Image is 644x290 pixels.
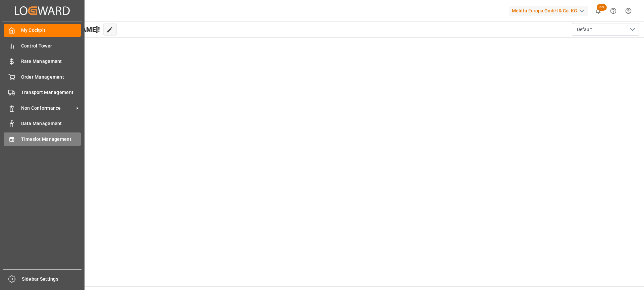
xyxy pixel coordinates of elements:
div: Melitta Europa GmbH & Co. KG [509,6,588,16]
a: Timeslot Management [4,132,81,146]
button: open menu [572,23,639,36]
a: Transport Management [4,86,81,99]
span: 99+ [597,4,607,11]
span: Sidebar Settings [22,276,82,283]
a: Order Management [4,70,81,83]
span: Data Management [21,120,81,127]
a: Rate Management [4,55,81,68]
a: Data Management [4,117,81,130]
span: Non Conformance [21,105,74,112]
button: Melitta Europa GmbH & Co. KG [509,4,591,17]
span: My Cockpit [21,27,81,34]
span: Order Management [21,74,81,81]
a: My Cockpit [4,24,81,37]
span: Timeslot Management [21,136,81,143]
span: Hello [PERSON_NAME]! [28,23,100,36]
span: Transport Management [21,89,81,96]
button: Help Center [606,3,621,18]
span: Control Tower [21,42,81,50]
span: Default [577,26,592,33]
span: Rate Management [21,58,81,65]
button: show 100 new notifications [591,3,606,18]
a: Control Tower [4,39,81,52]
